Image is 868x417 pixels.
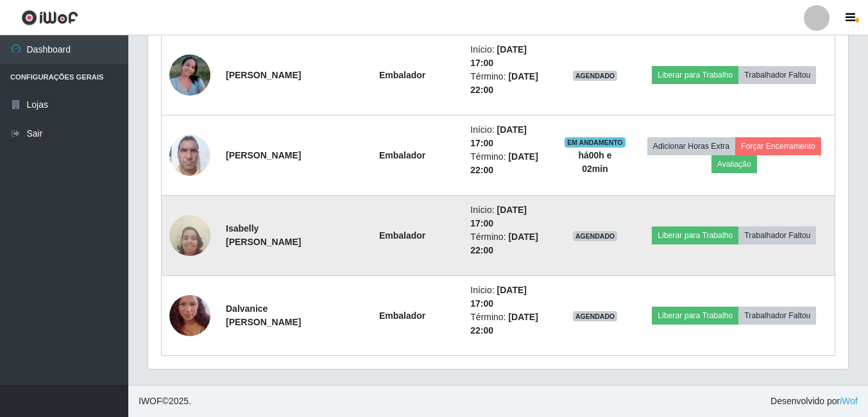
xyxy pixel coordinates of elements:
[226,150,301,160] strong: [PERSON_NAME]
[738,226,816,244] button: Trabalhador Faltou
[21,10,78,26] img: CoreUI Logo
[652,226,738,244] button: Liberar para Trabalho
[226,70,301,80] strong: [PERSON_NAME]
[169,47,210,102] img: 1711583499693.jpeg
[470,124,527,148] time: [DATE] 17:00
[738,66,816,84] button: Trabalhador Faltou
[652,307,738,325] button: Liberar para Trabalho
[573,71,618,81] span: AGENDADO
[139,395,191,408] span: © 2025 .
[470,70,549,97] li: Término:
[711,155,757,173] button: Avaliação
[169,279,210,352] img: 1742861123307.jpeg
[573,311,618,321] span: AGENDADO
[470,150,549,177] li: Término:
[647,137,735,155] button: Adicionar Horas Extra
[379,70,425,80] strong: Embalador
[226,223,301,247] strong: Isabelly [PERSON_NAME]
[470,123,549,150] li: Início:
[840,396,858,406] a: iWof
[379,150,425,160] strong: Embalador
[470,230,549,257] li: Término:
[470,285,527,309] time: [DATE] 17:00
[379,311,425,321] strong: Embalador
[735,137,821,155] button: Forçar Encerramento
[470,284,549,311] li: Início:
[169,208,210,263] img: 1738454546476.jpeg
[139,396,162,406] span: IWOF
[470,44,527,68] time: [DATE] 17:00
[652,66,738,84] button: Liberar para Trabalho
[573,231,618,241] span: AGENDADO
[738,307,816,325] button: Trabalhador Faltou
[470,205,527,228] time: [DATE] 17:00
[379,230,425,241] strong: Embalador
[226,303,301,327] strong: Dalvanice [PERSON_NAME]
[470,43,549,70] li: Início:
[578,150,611,174] strong: há 00 h e 02 min
[470,203,549,230] li: Início:
[470,311,549,337] li: Término:
[169,128,210,182] img: 1737508100769.jpeg
[565,137,625,148] span: EM ANDAMENTO
[770,395,858,408] span: Desenvolvido por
